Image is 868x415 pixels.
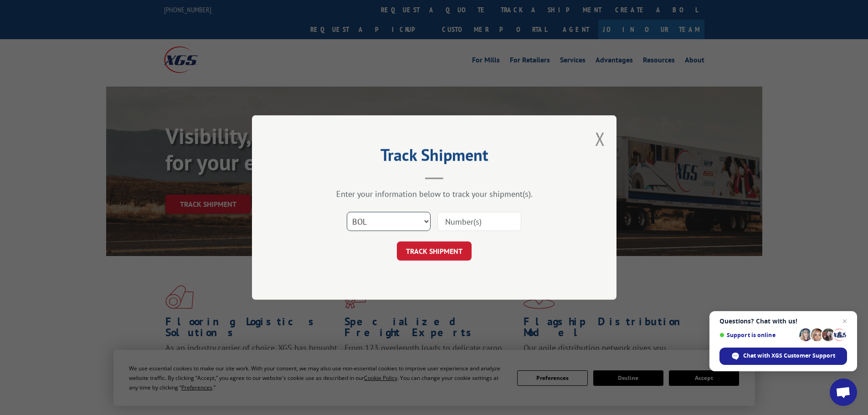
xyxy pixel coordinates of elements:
[437,212,521,231] input: Number(s)
[298,189,571,199] div: Enter your information below to track your shipment(s).
[743,352,835,360] span: Chat with XGS Customer Support
[719,318,847,325] span: Questions? Chat with us!
[830,379,857,406] a: Open chat
[719,332,796,338] span: Support is online
[719,348,847,365] span: Chat with XGS Customer Support
[397,241,472,261] button: TRACK SHIPMENT
[595,127,605,151] button: Close modal
[298,149,571,166] h2: Track Shipment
